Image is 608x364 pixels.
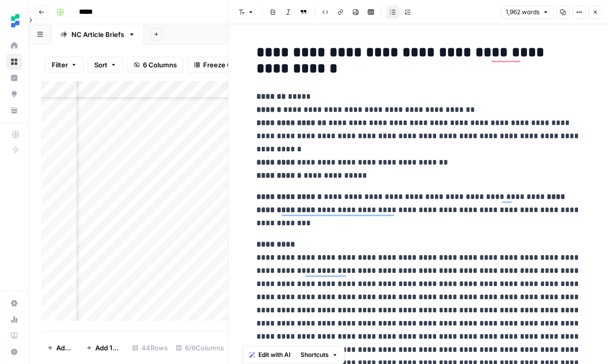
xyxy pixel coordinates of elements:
button: Add Row [41,340,80,356]
a: Learning Hub [6,328,22,344]
button: Shortcuts [296,348,342,361]
button: Freeze Columns [187,57,262,73]
span: Sort [94,60,107,70]
div: 44 Rows [128,340,172,356]
button: Help + Support [6,344,22,360]
button: Add 10 Rows [80,340,128,356]
button: Sort [88,57,123,73]
span: Filter [52,60,68,70]
span: 6 Columns [143,60,177,70]
span: Edit with AI [258,350,290,359]
button: Edit with AI [245,348,294,361]
a: Browse [6,54,22,70]
a: Insights [6,70,22,86]
a: Settings [6,295,22,311]
span: Freeze Columns [203,60,255,70]
button: 1,962 words [501,6,553,19]
a: Opportunities [6,86,22,102]
div: NC Article Briefs [71,29,124,39]
img: Ten Speed Logo [6,12,24,30]
a: Usage [6,311,22,328]
div: 6/6 Columns [172,340,228,356]
span: Shortcuts [300,350,329,359]
a: Your Data [6,102,22,118]
button: Filter [45,57,84,73]
a: NC Article Briefs [52,24,144,45]
button: Workspace: Ten Speed [6,8,22,33]
span: 1,962 words [506,8,540,17]
span: Add 10 Rows [95,343,122,353]
span: Add Row [56,343,74,353]
button: 6 Columns [127,57,183,73]
a: Home [6,37,22,54]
